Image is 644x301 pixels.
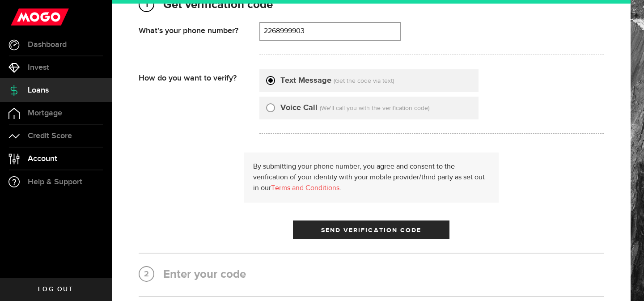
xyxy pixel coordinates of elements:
[139,22,259,36] div: What's your phone number?
[139,69,259,83] div: How do you want to verify?
[293,220,449,239] button: Send Verification Code
[28,132,72,140] span: Credit Score
[321,227,422,233] span: Send Verification Code
[28,155,57,163] span: Account
[244,153,499,203] div: By submitting your phone number, you agree and consent to the verification of your identity with ...
[28,41,67,49] span: Dashboard
[38,286,73,293] span: Log out
[280,102,318,114] label: Voice Call
[266,75,275,84] input: Text Message
[28,64,49,72] span: Invest
[28,109,62,117] span: Mortgage
[7,4,34,30] button: Open LiveChat chat widget
[140,267,153,281] span: 2
[280,75,331,87] label: Text Message
[28,86,49,94] span: Loans
[334,78,394,84] span: (Get the code via text)
[271,185,339,192] a: Terms and Conditions
[28,178,82,186] span: Help & Support
[266,102,275,111] input: Voice Call
[139,267,604,283] h2: Enter your code
[320,105,429,111] span: (We'll call you with the verification code)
